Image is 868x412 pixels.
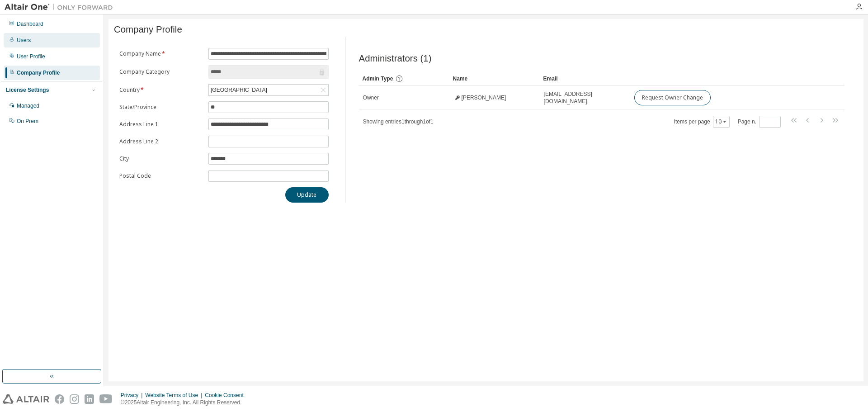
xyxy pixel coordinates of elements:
div: [GEOGRAPHIC_DATA] [209,85,328,95]
span: Page n. [738,116,781,128]
div: License Settings [6,86,49,94]
label: State/Province [119,104,203,111]
label: Country [119,86,203,94]
img: facebook.svg [55,394,64,404]
span: Showing entries 1 through 1 of 1 [363,118,434,125]
div: Users [17,37,31,44]
span: [PERSON_NAME] [462,94,506,101]
span: Admin Type [363,76,393,82]
label: Company Category [119,68,203,76]
div: Email [543,71,627,86]
img: youtube.svg [99,394,113,404]
button: 10 [715,118,727,125]
div: Name [453,71,536,86]
label: Company Name [119,50,203,57]
p: © 2025 Altair Engineering, Inc. All Rights Reserved. [121,399,249,407]
div: Website Terms of Use [145,392,205,399]
span: [EMAIL_ADDRESS][DOMAIN_NAME] [544,90,626,105]
button: Update [285,187,329,203]
div: Cookie Consent [205,392,249,399]
div: [GEOGRAPHIC_DATA] [209,85,269,95]
img: altair_logo.svg [3,394,49,404]
label: Postal Code [119,172,203,180]
div: User Profile [17,53,45,60]
label: City [119,155,203,162]
img: Altair One [5,3,118,12]
div: Privacy [121,392,145,399]
div: Dashboard [17,20,43,28]
span: Administrators (1) [359,53,432,64]
div: On Prem [17,118,38,125]
span: Owner [363,94,379,101]
div: Managed [17,102,39,109]
span: Company Profile [114,24,182,35]
label: Address Line 2 [119,138,203,145]
span: Items per page [674,116,730,128]
label: Address Line 1 [119,121,203,128]
img: instagram.svg [70,394,79,404]
button: Request Owner Change [634,90,711,105]
div: Company Profile [17,69,60,76]
img: linkedin.svg [85,394,94,404]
